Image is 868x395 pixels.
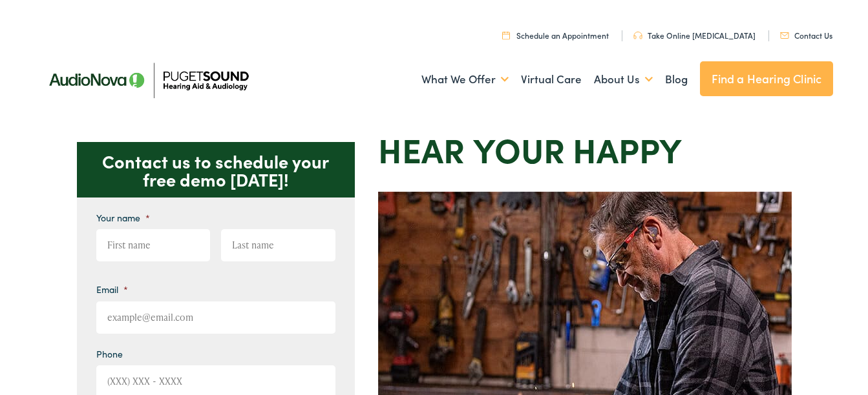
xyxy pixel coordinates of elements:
[594,56,653,103] a: About Us
[378,125,465,172] strong: Hear
[221,229,335,261] input: Last name
[77,142,355,197] p: Contact us to schedule your free demo [DATE]!
[96,212,150,223] label: Your name
[502,30,609,41] a: Schedule an Appointment
[473,125,682,172] strong: your Happy
[96,283,128,295] label: Email
[96,348,123,360] label: Phone
[780,32,789,39] img: utility icon
[421,56,509,103] a: What We Offer
[633,30,756,41] a: Take Online [MEDICAL_DATA]
[96,229,211,261] input: First name
[502,31,510,39] img: utility icon
[96,301,335,334] input: example@email.com
[633,32,642,39] img: utility icon
[780,30,832,41] a: Contact Us
[521,56,582,103] a: Virtual Care
[665,56,688,103] a: Blog
[700,61,834,96] a: Find a Hearing Clinic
